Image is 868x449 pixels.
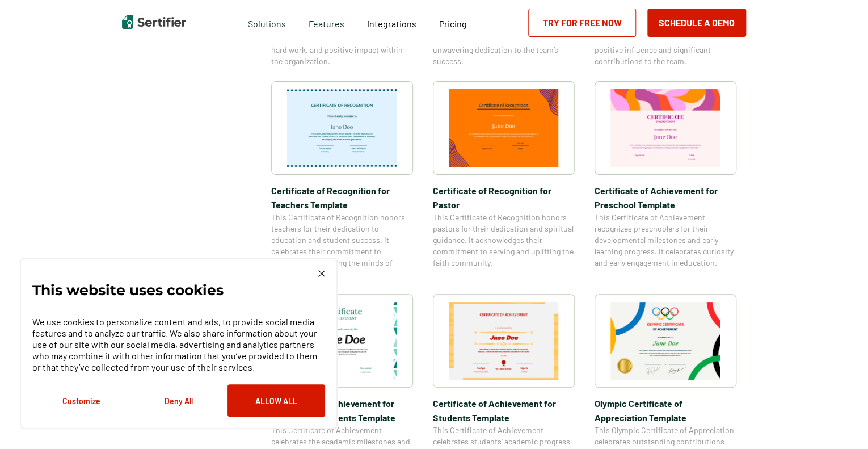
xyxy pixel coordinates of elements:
[32,384,130,417] button: Customize
[271,212,413,280] span: This Certificate of Recognition honors teachers for their dedication to education and student suc...
[647,9,746,37] button: Schedule a Demo
[439,15,467,30] a: Pricing
[287,302,397,380] img: Certificate of Achievement for Elementary Students Template
[811,395,868,449] iframe: Chat Widget
[595,183,736,212] span: Certificate of Achievement for Preschool Template
[122,15,186,29] img: Sertifier | Digital Credentialing Platform
[367,18,416,29] span: Integrations
[449,302,559,380] img: Certificate of Achievement for Students Template
[271,396,413,425] span: Certificate of Achievement for Elementary Students Template
[595,212,736,268] span: This Certificate of Achievement recognizes preschoolers for their developmental milestones and ea...
[610,89,720,167] img: Certificate of Achievement for Preschool Template
[32,316,325,373] p: We use cookies to personalize content and ads, to provide social media features and to analyze ou...
[433,396,575,425] span: Certificate of Achievement for Students Template
[227,384,325,417] button: Allow All
[595,81,736,280] a: Certificate of Achievement for Preschool TemplateCertificate of Achievement for Preschool Templat...
[528,9,636,37] a: Try for Free Now
[610,302,720,380] img: Olympic Certificate of Appreciation​ Template
[309,15,344,30] span: Features
[130,384,227,417] button: Deny All
[318,270,325,277] img: Cookie Popup Close
[287,89,397,167] img: Certificate of Recognition for Teachers Template
[439,18,467,29] span: Pricing
[367,15,416,30] a: Integrations
[248,15,286,30] span: Solutions
[32,284,224,296] p: This website uses cookies
[271,81,413,280] a: Certificate of Recognition for Teachers TemplateCertificate of Recognition for Teachers TemplateT...
[595,396,736,425] span: Olympic Certificate of Appreciation​ Template
[449,89,559,167] img: Certificate of Recognition for Pastor
[271,183,413,212] span: Certificate of Recognition for Teachers Template
[433,212,575,268] span: This Certificate of Recognition honors pastors for their dedication and spiritual guidance. It ac...
[433,183,575,212] span: Certificate of Recognition for Pastor
[433,81,575,280] a: Certificate of Recognition for PastorCertificate of Recognition for PastorThis Certificate of Rec...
